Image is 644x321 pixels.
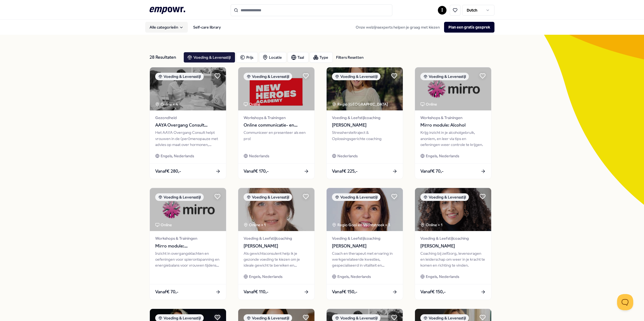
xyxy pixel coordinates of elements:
a: Self-care library [189,22,225,33]
a: package imageVoeding & LevensstijlOnline + 4GezondheidAAYA Overgang Consult GynaecoloogHet AAYA O... [150,67,226,179]
span: Vanaf € 70,- [420,168,444,175]
div: Krijg inzicht in je alcoholgebruik, anoniem, en leer via tips en oefeningen weer controle te krij... [420,130,486,148]
span: Workshops & Trainingen [244,115,309,121]
a: package imageVoeding & LevensstijlRegio [GEOGRAPHIC_DATA] Voeding & Leefstijlcoaching[PERSON_NAME... [326,67,403,179]
span: Voeding & Leefstijlcoaching [332,235,397,241]
div: Voeding & Levensstijl [420,73,469,80]
span: Vanaf € 280,- [155,168,181,175]
input: Search for products, categories or subcategories [231,4,392,16]
span: [PERSON_NAME] [420,243,486,250]
div: Online + 1 [244,222,266,228]
img: package image [238,67,314,110]
button: I [438,6,446,15]
div: Online + 1 [420,222,442,228]
button: Taal [288,52,309,63]
span: Vanaf € 70,- [155,288,178,295]
span: Engels, Nederlands [249,274,282,280]
span: Vanaf € 170,- [244,168,269,175]
div: Filters Resetten [336,54,363,60]
button: Voeding & Levensstijl [183,52,235,63]
div: Voeding & Levensstijl [332,193,380,201]
span: [PERSON_NAME] [332,122,397,129]
div: Online [420,101,437,107]
span: [PERSON_NAME] [244,243,309,250]
div: Regio Gooi en Vechtstreek + 3 [332,222,390,228]
span: Engels, Nederlands [337,274,371,280]
span: Vanaf € 225,- [332,168,358,175]
span: Mirro module: Alcohol [420,122,486,129]
div: Online [155,222,172,228]
span: AAYA Overgang Consult Gynaecoloog [155,122,221,129]
div: Online + 4 [155,101,178,107]
div: Voeding & Levensstijl [155,73,204,80]
div: Coach en therapeut met ervaring in werkgerelateerde kwesties, gespecialiseerd in vitaliteit en vo... [332,250,397,268]
span: Engels, Nederlands [426,153,459,159]
img: package image [327,67,403,110]
a: package imageVoeding & LevensstijlRegio Gooi en Vechtstreek + 3Voeding & Leefstijlcoaching[PERSON... [326,188,403,300]
img: package image [415,188,491,231]
img: package image [327,188,403,231]
span: Engels, Nederlands [161,153,194,159]
a: package imageVoeding & LevensstijlOnlineWorkshops & TrainingenMirro module: OvergangsklachtenInzi... [150,188,226,300]
button: Prijs [236,52,258,63]
div: Onze welzijnsexperts helpen je graag met kiezen [351,22,494,33]
div: Als gewichtsconsulent help ik je gezonde voeding te kiezen om je ideale gewicht te bereiken en be... [244,250,309,268]
span: Workshops & Trainingen [420,115,486,121]
img: package image [238,188,314,231]
span: [PERSON_NAME] [332,243,397,250]
div: 28 Resultaten [150,52,179,63]
div: Coaching bij zelfzorg, levensvragen en leiderschap om weer in je kracht te komen en richting te v... [420,250,486,268]
a: package imageVoeding & LevensstijlOnlineWorkshops & TrainingenMirro module: AlcoholKrijg inzicht ... [415,67,491,179]
img: package image [150,67,226,110]
span: Engels, Nederlands [426,274,459,280]
button: Locatie [259,52,286,63]
div: Het AAYA Overgang Consult helpt vrouwen in de (peri)menopauze met advies op maat over hormonen, m... [155,130,221,148]
div: Stresshersteltraject & Oplossingsgerichte coaching [332,130,397,148]
span: Vanaf € 110,- [244,288,268,295]
span: Nederlands [249,153,269,159]
div: Online [244,101,260,107]
div: Voeding & Levensstijl [420,193,469,201]
span: Nederlands [337,153,358,159]
a: package imageVoeding & LevensstijlOnline + 1Voeding & Leefstijlcoaching[PERSON_NAME]Als gewichtsc... [238,188,315,300]
a: package imageVoeding & LevensstijlOnline + 1Voeding & Leefstijlcoaching[PERSON_NAME]Coaching bij ... [415,188,491,300]
span: Online communicatie- en presentatietrainingen – New Heroes Academy [244,122,309,129]
div: Voeding & Levensstijl [244,193,292,201]
div: Regio [GEOGRAPHIC_DATA] [332,101,389,107]
span: Mirro module: Overgangsklachten [155,243,221,250]
button: Alle categorieën [145,22,188,33]
span: Voeding & Leefstijlcoaching [420,235,486,241]
span: Voeding & Leefstijlcoaching [332,115,397,121]
div: Voeding & Levensstijl [155,193,204,201]
div: Communiceer en presenteer als een pro! [244,130,309,148]
iframe: Help Scout Beacon - Open [617,294,633,310]
span: Vanaf € 150,- [332,288,357,295]
img: package image [415,67,491,110]
div: Voeding & Levensstijl [244,73,292,80]
button: Type [310,52,333,63]
span: Vanaf € 150,- [420,288,446,295]
span: Voeding & Leefstijlcoaching [244,235,309,241]
div: Inzicht in overgangsklachten en oefeningen voor spierontspanning en energiebalans voor vrouwen ti... [155,250,221,268]
div: Voeding & Levensstijl [332,73,380,80]
button: Plan een gratis gesprek [444,22,494,33]
span: Workshops & Trainingen [155,235,221,241]
nav: Main [145,22,225,33]
img: package image [150,188,226,231]
span: Gezondheid [155,115,221,121]
a: package imageVoeding & LevensstijlOnlineWorkshops & TrainingenOnline communicatie- en presentatie... [238,67,315,179]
